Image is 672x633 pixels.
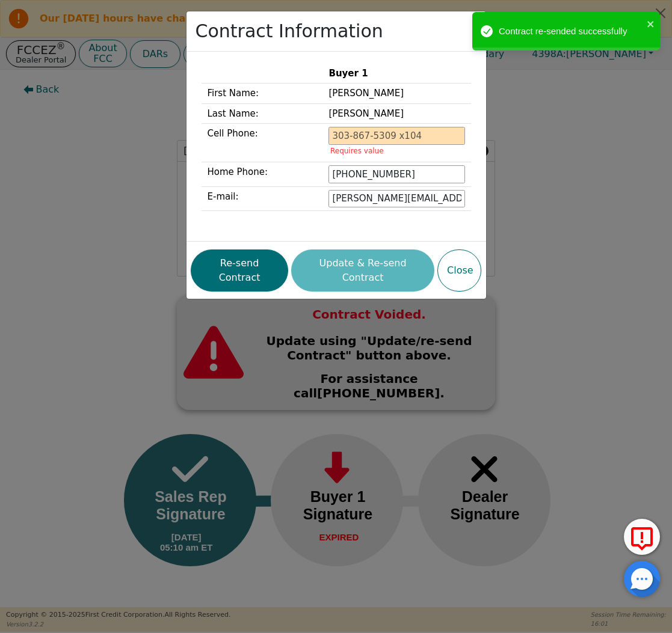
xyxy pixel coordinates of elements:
[322,84,470,104] td: [PERSON_NAME]
[647,17,655,31] button: close
[196,20,383,42] h2: Contract Information
[202,84,323,104] td: First Name:
[328,165,464,183] input: 303-867-5309 x104
[330,148,463,154] p: Requires value
[202,124,323,162] td: Cell Phone:
[437,249,481,292] button: Close
[328,127,464,145] input: 303-867-5309 x104
[202,162,323,187] td: Home Phone:
[499,25,643,38] div: Contract re-sended successfully
[202,186,323,211] td: E-mail:
[202,103,323,124] td: Last Name:
[322,64,470,84] th: Buyer 1
[322,103,470,124] td: [PERSON_NAME]
[191,249,288,292] button: Re-send Contract
[624,519,660,555] button: Report Error to FCC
